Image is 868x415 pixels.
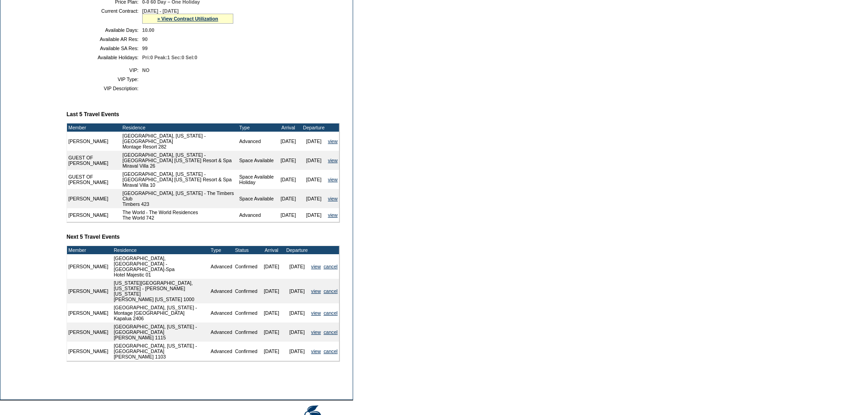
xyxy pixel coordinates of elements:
span: 10.00 [142,27,154,33]
td: [DATE] [276,170,301,189]
td: Departure [284,246,310,254]
td: Advanced [209,254,233,279]
td: GUEST OF [PERSON_NAME] [67,170,121,189]
a: view [328,177,338,182]
td: [DATE] [284,303,310,323]
td: VIP Type: [70,77,139,82]
td: Residence [121,123,238,132]
td: Available AR Res: [70,36,139,42]
td: Space Available [238,151,276,170]
td: [PERSON_NAME] [67,132,121,151]
td: The World - The World Residences The World 742 [121,208,238,222]
a: view [328,158,338,163]
td: [DATE] [276,208,301,222]
td: Space Available [238,189,276,208]
td: [PERSON_NAME] [67,303,110,323]
b: Last 5 Travel Events [67,111,119,118]
td: [PERSON_NAME] [67,254,110,279]
td: Type [238,123,276,132]
td: Advanced [238,132,276,151]
span: [DATE] - [DATE] [142,8,179,14]
td: Available Days: [70,27,139,33]
td: [DATE] [276,132,301,151]
td: [DATE] [284,254,310,279]
td: Confirmed [234,303,259,323]
td: Current Contract: [70,8,139,24]
td: [DATE] [301,170,327,189]
td: Advanced [209,303,233,323]
td: [DATE] [259,342,284,361]
span: NO [142,67,149,73]
td: Arrival [276,123,301,132]
td: Confirmed [234,342,259,361]
a: view [311,329,321,335]
a: cancel [324,348,338,354]
td: [DATE] [284,342,310,361]
td: Advanced [209,279,233,303]
td: Member [67,246,110,254]
a: view [311,264,321,269]
span: 99 [142,46,148,51]
td: [GEOGRAPHIC_DATA], [US_STATE] - [GEOGRAPHIC_DATA] Montage Resort 282 [121,132,238,151]
td: [DATE] [301,151,327,170]
td: Advanced [238,208,276,222]
td: Available SA Res: [70,46,139,51]
td: [PERSON_NAME] [67,342,110,361]
td: Advanced [209,342,233,361]
td: [GEOGRAPHIC_DATA], [GEOGRAPHIC_DATA] - [GEOGRAPHIC_DATA]-Spa Hotel Majestic 01 [113,254,210,279]
td: [GEOGRAPHIC_DATA], [US_STATE] - [GEOGRAPHIC_DATA] [US_STATE] Resort & Spa Miraval Villa 10 [121,170,238,189]
td: Confirmed [234,254,259,279]
a: view [328,212,338,218]
td: [GEOGRAPHIC_DATA], [US_STATE] - Montage [GEOGRAPHIC_DATA] Kapalua 2406 [113,303,210,323]
b: Next 5 Travel Events [67,234,120,240]
td: Confirmed [234,323,259,342]
td: Residence [113,246,210,254]
td: Arrival [259,246,284,254]
td: [DATE] [276,151,301,170]
a: » View Contract Utilization [157,16,218,21]
td: [GEOGRAPHIC_DATA], [US_STATE] - The Timbers Club Timbers 423 [121,189,238,208]
td: VIP Description: [70,86,139,91]
td: Departure [301,123,327,132]
td: Advanced [209,323,233,342]
td: [DATE] [301,189,327,208]
td: [DATE] [259,279,284,303]
td: [DATE] [284,323,310,342]
td: Member [67,123,121,132]
td: [GEOGRAPHIC_DATA], [US_STATE] - [GEOGRAPHIC_DATA] [PERSON_NAME] 1103 [113,342,210,361]
td: Available Holidays: [70,55,139,60]
a: cancel [324,310,338,316]
a: cancel [324,288,338,294]
td: [DATE] [301,208,327,222]
td: [DATE] [284,279,310,303]
td: [DATE] [259,254,284,279]
td: [PERSON_NAME] [67,189,121,208]
td: [PERSON_NAME] [67,279,110,303]
td: [DATE] [259,323,284,342]
td: [DATE] [301,132,327,151]
a: view [311,348,321,354]
td: [GEOGRAPHIC_DATA], [US_STATE] - [GEOGRAPHIC_DATA] [PERSON_NAME] 1115 [113,323,210,342]
td: [PERSON_NAME] [67,208,121,222]
td: Type [209,246,233,254]
td: VIP: [70,67,139,73]
a: cancel [324,264,338,269]
a: view [311,288,321,294]
td: Confirmed [234,279,259,303]
a: view [311,310,321,316]
span: 90 [142,36,148,42]
td: [DATE] [259,303,284,323]
a: cancel [324,329,338,335]
a: view [328,196,338,201]
td: [US_STATE][GEOGRAPHIC_DATA], [US_STATE] - [PERSON_NAME] [US_STATE] [PERSON_NAME] [US_STATE] 1000 [113,279,210,303]
td: Status [234,246,259,254]
td: GUEST OF [PERSON_NAME] [67,151,121,170]
td: [PERSON_NAME] [67,323,110,342]
td: [GEOGRAPHIC_DATA], [US_STATE] - [GEOGRAPHIC_DATA] [US_STATE] Resort & Spa Miraval Villa 26 [121,151,238,170]
td: [DATE] [276,189,301,208]
span: Pri:0 Peak:1 Sec:0 Sel:0 [142,55,197,60]
td: Space Available Holiday [238,170,276,189]
a: view [328,138,338,144]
